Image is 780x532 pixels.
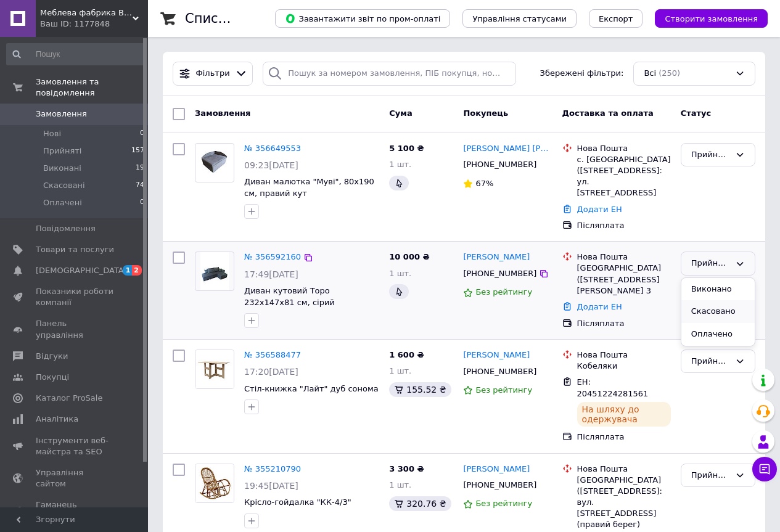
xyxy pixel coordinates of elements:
span: Доставка та оплата [562,108,654,118]
div: [GEOGRAPHIC_DATA] ([STREET_ADDRESS][PERSON_NAME] 3 [577,263,671,297]
div: Кобеляки [577,361,671,372]
a: Крісло-гойдалка "КК-4/3" [244,497,351,507]
span: Повідомлення [36,223,96,234]
span: Відгуки [36,351,68,362]
span: Cума [389,108,412,118]
span: Меблева фабрика Вектор [40,7,133,18]
span: 1 [123,265,133,276]
span: 5 100 ₴ [389,144,424,153]
span: 74 [136,180,144,191]
span: 157 [131,145,144,157]
span: Каталог ProSale [36,393,102,404]
span: Без рейтингу [475,385,532,395]
div: Нова Пошта [577,464,671,475]
span: 0 [140,128,144,139]
span: 3 300 ₴ [389,464,424,473]
a: Фото товару [195,464,234,503]
span: 67% [475,179,493,188]
div: Ваш ID: 1177848 [40,18,148,30]
span: 17:49[DATE] [244,269,298,279]
a: Фото товару [195,350,234,389]
span: Гаманець компанії [36,499,114,522]
a: № 356588477 [244,350,301,359]
span: 10 000 ₴ [389,252,429,261]
span: 1 шт. [389,269,411,278]
span: Збережені фільтри: [540,68,624,80]
div: [GEOGRAPHIC_DATA] ([STREET_ADDRESS]: вул. [STREET_ADDRESS] (правий берег) [577,475,671,531]
li: Оплачено [681,323,755,346]
span: Всі [644,68,656,80]
span: Фільтри [196,68,230,80]
a: № 355210790 [244,464,301,473]
span: Оплачені [43,197,82,208]
span: 1 600 ₴ [389,350,424,359]
span: ЕН: 20451224281561 [577,377,649,398]
span: Завантажити звіт по пром-оплаті [285,13,440,24]
span: Замовлення та повідомлення [36,76,148,99]
span: Прийняті [43,145,81,157]
div: [PHONE_NUMBER] [461,266,539,282]
input: Пошук [6,43,146,65]
img: Фото товару [195,350,234,388]
a: [PERSON_NAME] [PERSON_NAME] [463,143,552,155]
a: [PERSON_NAME] [463,252,530,263]
div: [PHONE_NUMBER] [461,157,539,173]
span: Покупець [463,108,508,118]
span: Виконані [43,163,81,174]
div: Нова Пошта [577,143,671,154]
span: 19:45[DATE] [244,481,298,491]
div: 155.52 ₴ [389,382,451,397]
a: Диван малютка "Муві", 80х190 см, правий кут [244,177,374,198]
span: Без рейтингу [475,499,532,508]
div: Післяплата [577,432,671,443]
input: Пошук за номером замовлення, ПІБ покупця, номером телефону, Email, номером накладної [263,62,516,86]
span: Управління статусами [472,14,567,23]
span: Інструменти веб-майстра та SEO [36,435,114,457]
div: Післяплата [577,220,671,231]
div: Прийнято [691,469,730,482]
div: Післяплата [577,318,671,329]
img: Фото товару [200,252,229,290]
span: Управління сайтом [36,467,114,489]
span: 2 [132,265,142,276]
span: Створити замовлення [665,14,758,23]
span: Замовлення [195,108,250,118]
span: Показники роботи компанії [36,286,114,308]
span: Нові [43,128,61,139]
button: Чат з покупцем [752,457,777,481]
span: 17:20[DATE] [244,367,298,377]
a: № 356649553 [244,144,301,153]
span: 1 шт. [389,366,411,375]
a: Додати ЕН [577,302,622,311]
div: [PHONE_NUMBER] [461,477,539,493]
a: Стіл-книжка "Лайт" дуб сонома [244,384,379,393]
li: Скасовано [681,300,755,323]
a: Диван кутовий Торо 232х147х81 см, сірий [244,286,335,307]
h1: Список замовлень [185,11,310,26]
div: Прийнято [691,257,730,270]
a: [PERSON_NAME] [463,464,530,475]
button: Створити замовлення [655,9,768,28]
span: Експорт [599,14,633,23]
span: 09:23[DATE] [244,160,298,170]
span: Товари та послуги [36,244,114,255]
div: На шляху до одержувача [577,402,671,427]
div: [PHONE_NUMBER] [461,364,539,380]
a: Створити замовлення [642,14,768,23]
span: 0 [140,197,144,208]
div: Нова Пошта [577,350,671,361]
div: Прийнято [691,355,730,368]
img: Фото товару [195,464,234,502]
a: Фото товару [195,143,234,182]
div: 320.76 ₴ [389,496,451,511]
span: Замовлення [36,108,87,120]
a: № 356592160 [244,252,301,261]
a: Фото товару [195,252,234,291]
a: [PERSON_NAME] [463,350,530,361]
span: 19 [136,163,144,174]
button: Управління статусами [462,9,577,28]
a: Додати ЕН [577,205,622,214]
